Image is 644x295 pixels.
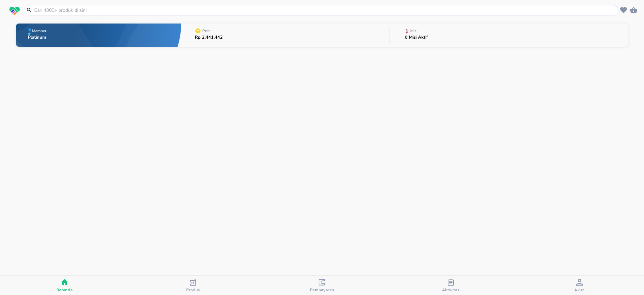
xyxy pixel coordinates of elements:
span: Pembayaran [310,287,334,293]
p: Platinum [28,35,48,40]
button: Pembayaran [258,276,386,295]
button: Aktivitas [386,276,515,295]
p: Rp 2.441.442 [195,35,223,40]
span: Akun [574,287,585,293]
p: Misi [410,29,418,33]
input: Cari 4000+ produk di sini [34,7,617,14]
button: Produk [129,276,258,295]
p: 0 Misi Aktif [405,35,428,40]
span: Beranda [56,287,73,293]
span: Produk [186,287,201,293]
p: Member [32,29,46,33]
img: logo_swiperx_s.bd005f3b.svg [9,7,20,15]
button: MemberPlatinum [16,22,181,48]
button: PoinRp 2.441.442 [181,22,389,48]
button: Akun [515,276,644,295]
span: Aktivitas [442,287,460,293]
p: Poin [202,29,211,33]
button: Misi0 Misi Aktif [389,22,628,48]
